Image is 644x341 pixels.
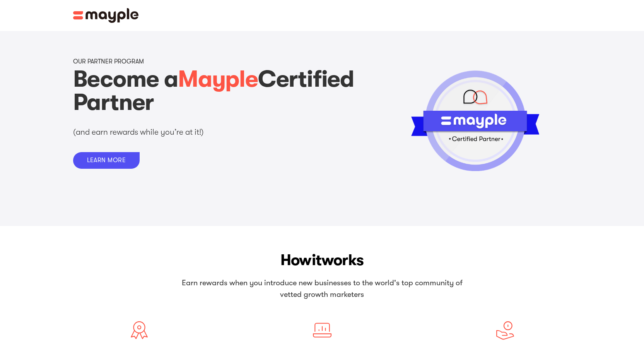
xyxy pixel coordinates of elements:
[177,277,467,300] p: Earn rewards when you introduce new businesses to the world's top community of vetted growth mark...
[73,68,361,114] h1: Become a Certified Partner
[495,320,515,340] img: Grow your business
[312,320,331,340] img: Find a match
[73,58,144,65] p: OUR PARTNER PROGRAM
[58,249,587,271] h2: How works
[178,66,258,93] span: Mayple
[73,127,274,138] p: (and earn rewards while you’re at it!)
[87,157,126,164] div: LEARN MORE
[73,8,139,23] img: Mayple logo
[129,320,149,340] img: Create your marketing brief.
[73,152,140,169] a: LEARN MORE
[312,251,321,269] span: it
